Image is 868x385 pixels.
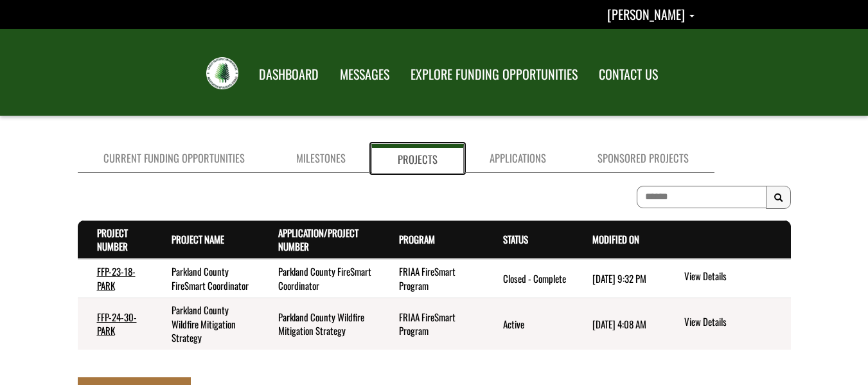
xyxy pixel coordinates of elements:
nav: Main Navigation [247,55,668,91]
a: Sean Cunningham [607,4,695,24]
a: DASHBOARD [249,58,328,91]
td: FFP-23-18-PARK [78,259,153,298]
a: Sponsored Projects [572,144,714,173]
a: Program [399,232,435,246]
a: Project Number [97,226,128,253]
td: FFP-24-30-PARK [78,298,153,350]
a: View details [684,269,785,285]
td: Parkland County Wildfire Mitigation Strategy [259,298,380,350]
a: MESSAGES [330,58,399,91]
a: Status [503,232,528,246]
a: EXPLORE FUNDING OPPORTUNITIES [401,58,587,91]
input: To search on partial text, use the asterisk (*) wildcard character. [637,186,766,208]
td: 8/28/2025 9:32 PM [573,259,663,298]
th: Actions [663,220,790,259]
td: action menu [663,298,790,350]
time: [DATE] 9:32 PM [592,271,646,285]
time: [DATE] 4:08 AM [592,317,646,331]
td: action menu [663,259,790,298]
a: View details [684,315,785,330]
button: Search Results [766,186,791,209]
a: Projects [371,144,464,173]
td: FRIAA FireSmart Program [380,259,484,298]
td: Parkland County FireSmart Coordinator [259,259,380,298]
td: Closed - Complete [484,259,573,298]
a: Modified On [592,232,639,246]
a: CONTACT US [589,58,668,91]
a: Applications [464,144,572,173]
a: FFP-23-18-PARK [97,264,136,292]
a: Application/Project Number [278,226,359,253]
img: FRIAA Submissions Portal [206,57,238,89]
a: Current Funding Opportunities [78,144,270,173]
td: Active [484,298,573,350]
td: 8/11/2025 4:08 AM [573,298,663,350]
span: [PERSON_NAME] [607,4,685,24]
td: Parkland County Wildfire Mitigation Strategy [152,298,258,350]
a: Milestones [270,144,371,173]
a: FFP-24-30-PARK [97,310,137,337]
td: FRIAA FireSmart Program [380,298,484,350]
a: Project Name [172,232,224,246]
td: Parkland County FireSmart Coordinator [152,259,258,298]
